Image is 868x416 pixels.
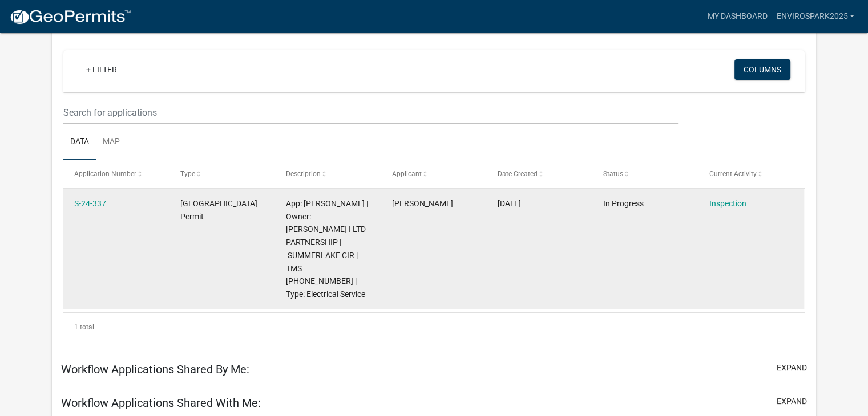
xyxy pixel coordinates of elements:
a: Data [63,124,96,161]
span: Date Created [498,170,538,178]
datatable-header-cell: Current Activity [699,160,804,187]
h5: Workflow Applications Shared By Me: [61,362,249,376]
span: App: max Anderson | Owner: AUSTON CHASE I LTD PARTNERSHIP | SUMMERLAKE CIR | TMS 067-00-01-068 | ... [286,199,368,299]
span: Jasper County Building Permit [180,199,257,221]
a: + Filter [77,59,126,80]
a: My Dashboard [703,6,772,27]
span: Current Activity [709,170,757,178]
span: Type [180,170,195,178]
div: 1 total [63,313,805,341]
datatable-header-cell: Application Number [63,160,169,187]
span: Status [603,170,623,178]
a: Inspection [709,199,746,208]
datatable-header-cell: Status [592,160,698,187]
a: S-24-337 [74,199,106,208]
button: Columns [734,59,790,80]
input: Search for applications [63,101,678,124]
button: expand [777,362,807,374]
span: Applicant [392,170,422,178]
datatable-header-cell: Description [275,160,381,187]
span: In Progress [603,199,644,208]
datatable-header-cell: Type [169,160,274,187]
h5: Workflow Applications Shared With Me: [61,396,261,410]
span: Max Anderson [392,199,453,208]
a: Map [96,124,127,161]
span: Application Number [74,170,136,178]
button: expand [777,395,807,407]
span: Description [286,170,321,178]
datatable-header-cell: Applicant [381,160,486,187]
span: 08/21/2024 [498,199,521,208]
div: collapse [52,30,816,353]
a: Envirospark2025 [772,6,859,27]
datatable-header-cell: Date Created [487,160,592,187]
